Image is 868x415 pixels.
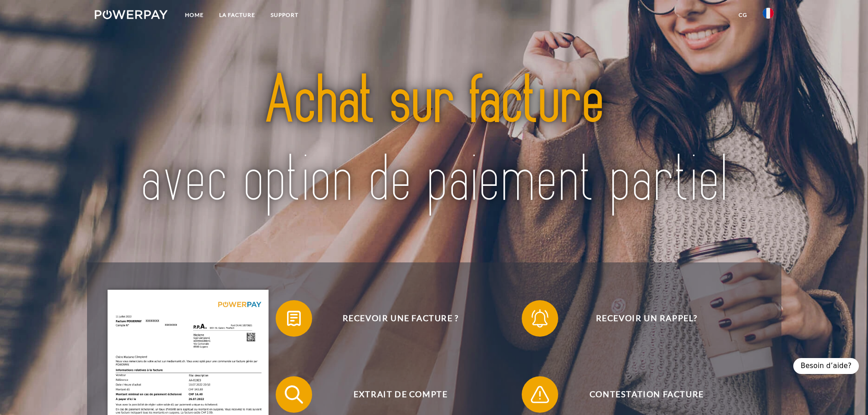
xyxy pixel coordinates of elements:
img: qb_bell.svg [529,307,551,330]
span: Recevoir une facture ? [289,300,512,337]
a: Support [263,7,306,23]
span: Recevoir un rappel? [535,300,758,337]
button: Recevoir un rappel? [522,300,759,337]
span: Contestation Facture [535,376,758,413]
a: CG [731,7,755,23]
button: Recevoir une facture ? [276,300,513,337]
button: Extrait de compte [276,376,513,413]
button: Contestation Facture [522,376,759,413]
img: fr [763,8,774,19]
span: Extrait de compte [289,376,512,413]
iframe: Bouton de lancement de la fenêtre de messagerie [832,379,861,408]
img: qb_bill.svg [282,307,305,330]
div: Besoin d’aide? [793,358,859,374]
img: qb_warning.svg [529,383,551,406]
a: LA FACTURE [211,7,263,23]
img: qb_search.svg [282,383,305,406]
img: title-powerpay_fr.svg [128,41,740,241]
a: Home [177,7,211,23]
img: logo-powerpay-white.svg [95,10,168,19]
